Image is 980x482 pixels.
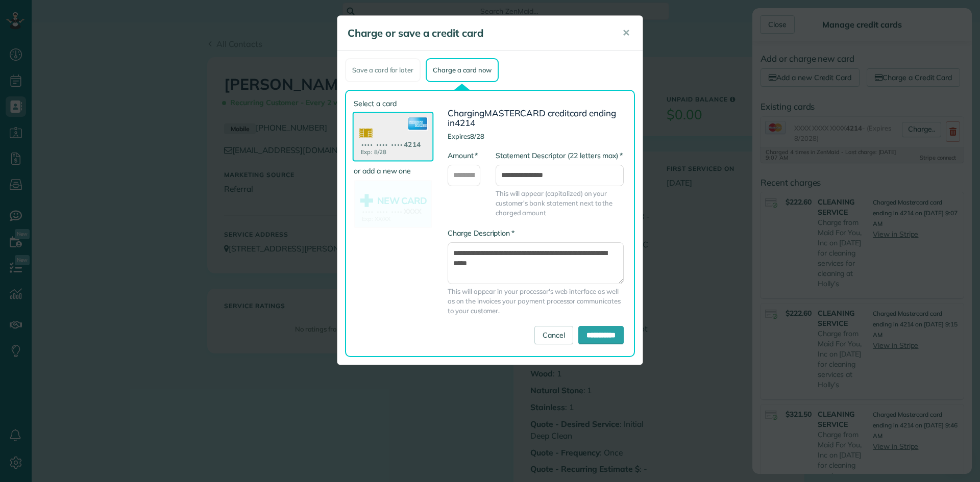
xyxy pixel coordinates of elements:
[534,326,573,344] a: Cancel
[448,228,514,238] label: Charge Description
[496,189,624,218] span: This will appear (capitalized) on your customer's bank statement next to the charged amount
[348,26,608,40] h5: Charge or save a credit card
[354,98,432,109] label: Select a card
[345,58,421,82] div: Save a card for later
[448,133,624,140] h4: Expires
[455,117,475,128] span: 4214
[470,132,484,140] span: 8/28
[622,27,630,39] span: ✕
[448,150,478,161] label: Amount
[448,109,624,128] h3: Charging card ending in
[354,166,432,176] label: or add a new one
[496,150,623,161] label: Statement Descriptor (22 letters max)
[548,108,570,118] span: credit
[448,287,624,316] span: This will appear in your processor's web interface as well as on the invoices your payment proces...
[484,108,546,118] span: MASTERCARD
[426,58,498,82] div: Charge a card now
